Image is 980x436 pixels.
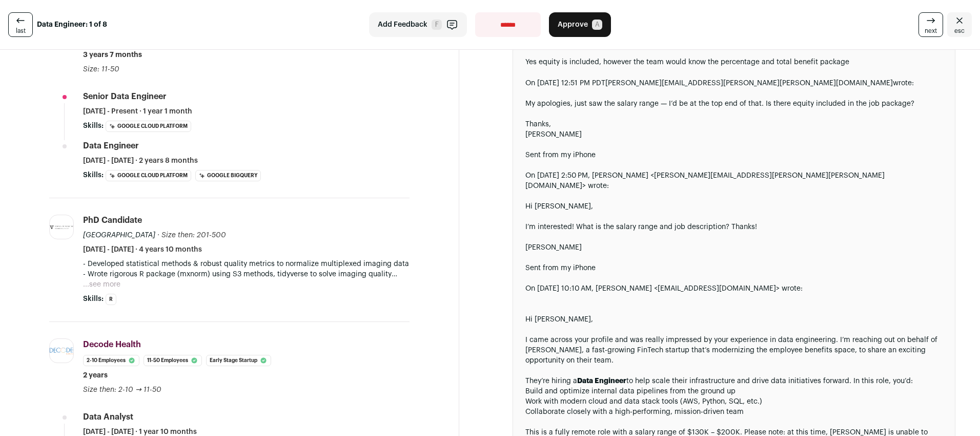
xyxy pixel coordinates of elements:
div: I’m interested! What is the salary range and job description? Thanks! [525,222,943,232]
span: Decode Health [83,340,141,349]
span: Skills: [83,170,104,180]
a: last [8,12,33,37]
div: Hi [PERSON_NAME], [525,314,943,325]
li: Google Cloud Platform [106,121,191,132]
div: They’re hiring a to help scale their infrastructure and drive data initiatives forward. In this r... [525,376,943,386]
a: [PERSON_NAME][EMAIL_ADDRESS][PERSON_NAME][PERSON_NAME][DOMAIN_NAME] [605,80,893,87]
div: Sent from my iPhone [525,150,943,160]
span: F [432,20,442,30]
span: 2 years [83,370,108,381]
span: Skills: [83,121,104,131]
a: [EMAIL_ADDRESS][DOMAIN_NAME] [658,285,776,292]
span: Approve [558,20,588,30]
blockquote: On [DATE] 2:50 PM, [PERSON_NAME] < > wrote: [525,170,943,201]
a: next [918,12,943,37]
span: Add Feedback [378,20,427,30]
span: [DATE] - [DATE] · 4 years 10 months [83,244,202,255]
img: 50fa082c968cb73e2f4d89435ed2a2c79e665db3c09ce19278125004a3823042.png [50,225,73,229]
div: I came across your profile and was really impressed by your experience in data engineering. I’m r... [525,335,943,366]
button: ...see more [83,279,120,290]
span: · Size then: 201-500 [157,232,226,239]
li: Google BigQuery [195,170,261,181]
span: Size: 11-50 [83,66,119,73]
li: 2-10 employees [83,355,139,366]
blockquote: On [DATE] 10:10 AM, [PERSON_NAME] < > wrote: [525,283,943,304]
span: 3 years 7 months [83,50,142,60]
li: Build and optimize internal data pipelines from the ground up [525,386,943,396]
span: [DATE] - Present · 1 year 1 month [83,106,192,117]
div: [PERSON_NAME] [525,242,943,253]
div: Data Analyst [83,411,133,423]
span: Size then: 2-10 → 11-50 [83,386,161,393]
span: esc [954,27,965,35]
span: A [592,20,602,30]
div: Sent from my iPhone [525,263,943,273]
span: [GEOGRAPHIC_DATA] [83,232,155,239]
p: - Wrote rigorous R package (mxnorm) using S3 methods, tidyverse to solve imaging quality issues i... [83,269,410,279]
span: next [925,27,937,35]
div: PhD Candidate [83,215,142,226]
li: 11-50 employees [144,355,202,366]
div: Thanks, [525,119,943,129]
button: Add Feedback F [369,12,467,37]
p: - Developed statistical methods & robust quality metrics to normalize multiplexed imaging data [83,259,410,269]
a: [PERSON_NAME][EMAIL_ADDRESS][PERSON_NAME][PERSON_NAME][DOMAIN_NAME] [525,172,885,189]
div: Data Engineer [83,140,139,151]
strong: Data Engineer [577,377,626,385]
span: [DATE] - [DATE] · 2 years 8 months [83,156,198,166]
strong: Data Engineer: 1 of 8 [37,20,107,30]
li: Collaborate closely with a high-performing, mission-driven team [525,407,943,417]
li: Early Stage Startup [206,355,271,366]
li: R [106,294,116,305]
li: Google Cloud Platform [106,170,191,181]
button: Approve A [549,12,611,37]
img: Sent from Front [525,67,526,68]
img: f08cdbb8f85a11803c6971aa548b0af4fe1af531ecf39f834556987954e8243a.png [50,348,73,354]
span: Skills: [83,294,104,304]
div: [PERSON_NAME] [525,129,943,140]
div: Senior Data Engineer [83,91,167,102]
span: last [16,27,26,35]
a: Close [947,12,972,37]
li: Work with modern cloud and data stack tools (AWS, Python, SQL, etc.) [525,396,943,407]
div: Yes equity is included, however the team would know the percentage and total benefit package [525,57,943,67]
